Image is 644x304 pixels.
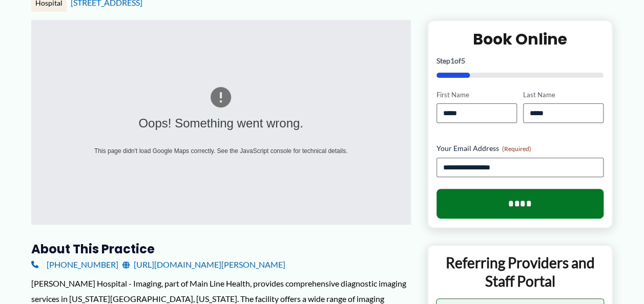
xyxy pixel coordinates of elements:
div: This page didn't load Google Maps correctly. See the JavaScript console for technical details. [72,145,370,157]
p: Referring Providers and Staff Portal [436,253,605,291]
label: Your Email Address [437,143,604,154]
p: Step of [437,57,604,64]
h3: About this practice [31,241,411,257]
span: 5 [461,56,465,65]
a: [PHONE_NUMBER] [31,257,118,272]
span: (Required) [502,145,531,153]
a: [URL][DOMAIN_NAME][PERSON_NAME] [122,257,285,272]
label: Last Name [523,90,604,100]
h2: Book Online [437,29,604,49]
div: Oops! Something went wrong. [72,112,370,135]
span: 1 [450,56,454,65]
label: First Name [437,90,517,100]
